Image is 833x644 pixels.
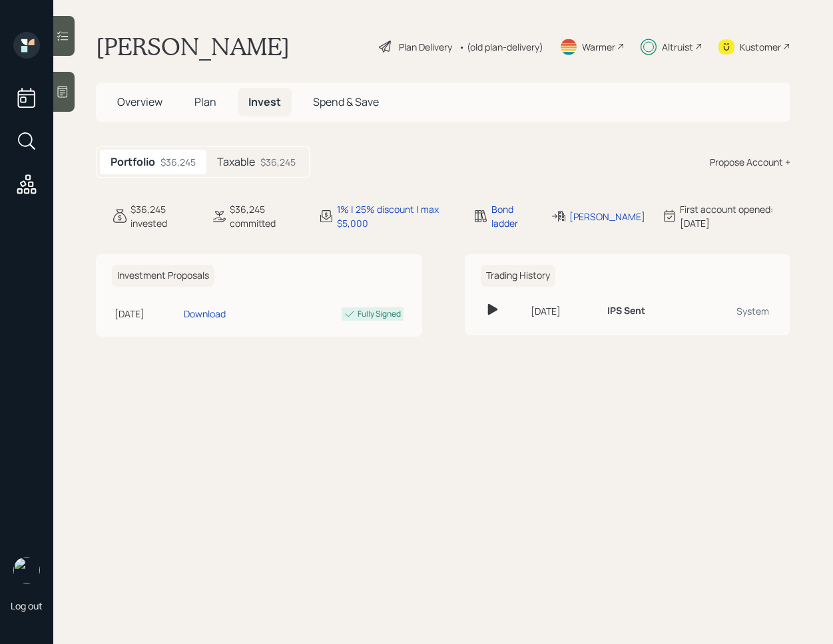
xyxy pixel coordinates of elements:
[160,155,196,169] div: $36,245
[111,156,155,168] h5: Portfolio
[117,94,162,109] span: Overview
[459,40,543,54] div: • (old plan-delivery)
[569,210,645,224] div: [PERSON_NAME]
[313,94,379,109] span: Spend & Save
[230,202,302,230] div: $36,245 committed
[115,307,178,321] div: [DATE]
[662,40,693,54] div: Altruist
[358,308,401,320] div: Fully Signed
[491,202,535,230] div: Bond ladder
[582,40,615,54] div: Warmer
[698,304,769,318] div: System
[481,265,555,287] h6: Trading History
[194,94,216,109] span: Plan
[337,202,456,230] div: 1% | 25% discount | max $5,000
[607,305,645,317] h6: IPS Sent
[680,202,790,230] div: First account opened: [DATE]
[13,557,40,583] img: retirable_logo.png
[184,307,226,321] div: Download
[399,40,452,54] div: Plan Delivery
[260,155,296,169] div: $36,245
[96,32,290,61] h1: [PERSON_NAME]
[710,155,790,169] div: Propose Account +
[248,94,281,109] span: Invest
[131,202,195,230] div: $36,245 invested
[217,156,255,168] h5: Taxable
[531,304,597,318] div: [DATE]
[11,599,43,612] div: Log out
[112,265,214,287] h6: Investment Proposals
[740,40,781,54] div: Kustomer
